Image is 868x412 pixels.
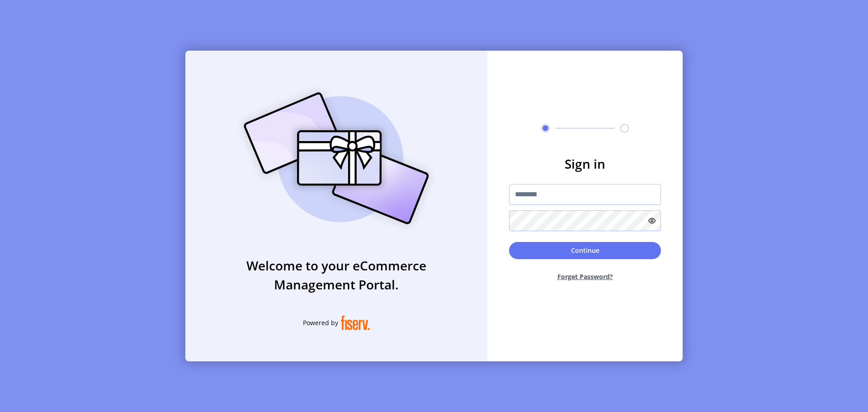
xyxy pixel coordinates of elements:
[303,318,338,327] span: Powered by
[509,242,661,259] button: Continue
[509,154,661,173] h3: Sign in
[230,82,443,234] img: card_Illustration.svg
[509,265,661,289] button: Forget Password?
[185,256,487,294] h3: Welcome to your eCommerce Management Portal.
